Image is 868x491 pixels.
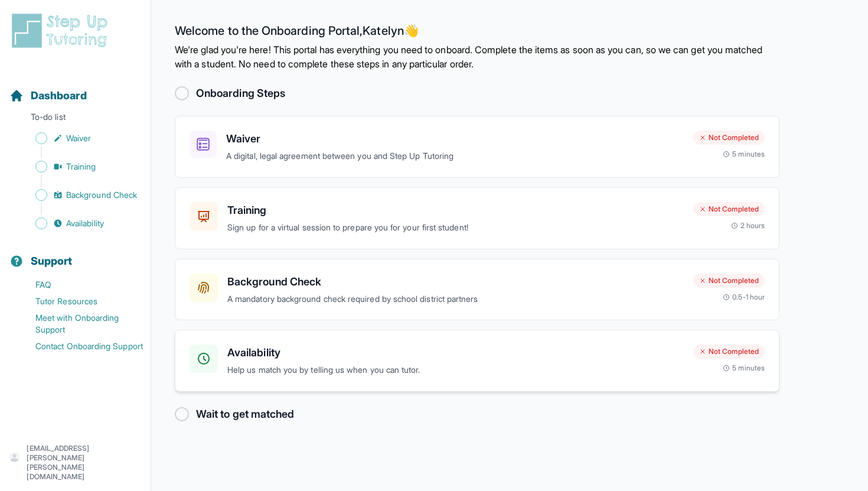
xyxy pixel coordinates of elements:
h2: Welcome to the Onboarding Portal, Katelyn 👋 [175,24,779,43]
div: 0.5-1 hour [723,292,765,302]
p: A mandatory background check required by school district partners [227,292,684,306]
span: Dashboard [31,87,87,104]
span: Waiver [66,132,91,144]
a: Availability [9,215,151,232]
span: Availability [66,217,104,229]
p: We're glad you're here! This portal has everything you need to onboard. Complete the items as soo... [175,43,779,71]
a: AvailabilityHelp us match you by telling us when you can tutor.Not Completed5 minutes [175,330,779,392]
a: Training [9,158,151,175]
div: Not Completed [693,202,765,216]
a: Dashboard [9,87,87,104]
div: Not Completed [693,344,765,359]
h2: Onboarding Steps [196,85,285,102]
p: Sign up for a virtual session to prepare you for your first student! [227,221,684,235]
span: Support [31,253,73,269]
a: Contact Onboarding Support [9,338,151,355]
div: Not Completed [693,274,765,288]
button: Dashboard [5,69,146,109]
h3: Background Check [227,274,684,290]
h3: Training [227,202,684,219]
a: Background Check [9,187,151,203]
a: WaiverA digital, legal agreement between you and Step Up TutoringNot Completed5 minutes [175,116,779,178]
div: 5 minutes [723,149,765,159]
a: Background CheckA mandatory background check required by school district partnersNot Completed0.5... [175,259,779,321]
span: Background Check [66,189,137,201]
p: [EMAIL_ADDRESS][PERSON_NAME][PERSON_NAME][DOMAIN_NAME] [27,444,141,482]
div: 2 hours [731,221,765,230]
button: [EMAIL_ADDRESS][PERSON_NAME][PERSON_NAME][DOMAIN_NAME] [9,444,141,482]
p: Help us match you by telling us when you can tutor. [227,363,684,377]
span: Training [66,161,96,173]
button: Support [5,234,146,274]
a: TrainingSign up for a virtual session to prepare you for your first student!Not Completed2 hours [175,187,779,249]
h2: Wait to get matched [196,406,294,422]
a: Meet with Onboarding Support [9,310,151,338]
a: FAQ [9,277,151,293]
div: Not Completed [693,131,765,145]
img: logo [9,12,115,50]
p: A digital, legal agreement between you and Step Up Tutoring [226,149,684,163]
div: 5 minutes [723,363,765,373]
h3: Availability [227,344,684,361]
h3: Waiver [226,131,684,147]
a: Waiver [9,130,151,147]
a: Tutor Resources [9,293,151,310]
p: To-do list [5,111,146,128]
